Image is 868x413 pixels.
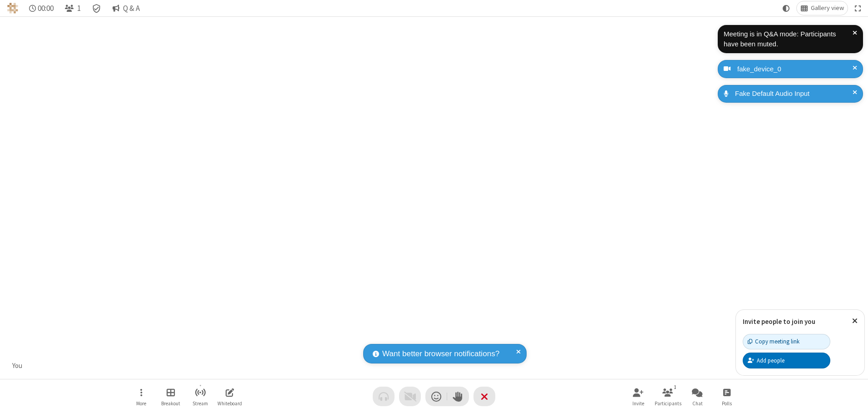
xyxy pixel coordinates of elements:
button: Change layout [797,1,848,15]
button: Send a reaction [425,387,447,406]
span: Chat [692,401,703,406]
button: Open chat [684,383,711,409]
button: Audio problem - check your Internet connection or call by phone [373,387,395,406]
button: Manage Breakout Rooms [157,383,184,409]
button: Fullscreen [851,1,865,15]
div: You [9,361,26,371]
div: 1 [671,383,679,391]
span: Whiteboard [217,401,242,406]
button: Open shared whiteboard [216,383,243,409]
button: Close popover [845,310,864,332]
span: Participants [655,401,681,406]
span: Breakout [161,401,180,406]
div: Copy meeting link [748,337,799,346]
div: Meeting details Encryption enabled [88,1,105,15]
button: Open menu [128,383,155,409]
span: Q & A [123,4,140,13]
span: 1 [77,4,81,13]
span: Stream [192,401,208,406]
div: Meeting is in Q&A mode: Participants have been muted. [724,29,853,50]
span: More [136,401,146,406]
button: Using system theme [779,1,794,15]
button: Open poll [713,383,740,409]
button: Start streaming [187,383,214,409]
div: Fake Default Audio Input [732,89,856,99]
button: End or leave meeting [473,387,495,406]
div: Timer [25,1,58,15]
button: Open participant list [61,1,84,15]
button: Copy meeting link [743,334,830,349]
img: QA Selenium DO NOT DELETE OR CHANGE [7,3,18,14]
span: Invite [632,401,644,406]
button: Add people [743,353,830,368]
span: Want better browser notifications? [382,348,499,360]
button: Video [399,387,421,406]
span: Polls [722,401,732,406]
label: Invite people to join you [743,317,815,326]
button: Invite participants (Alt+I) [625,383,652,409]
button: Open participant list [654,383,681,409]
button: Raise hand [447,387,469,406]
button: Q & A [108,1,143,15]
span: 00:00 [38,4,54,13]
div: fake_device_0 [734,64,856,75]
span: Gallery view [811,5,844,12]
